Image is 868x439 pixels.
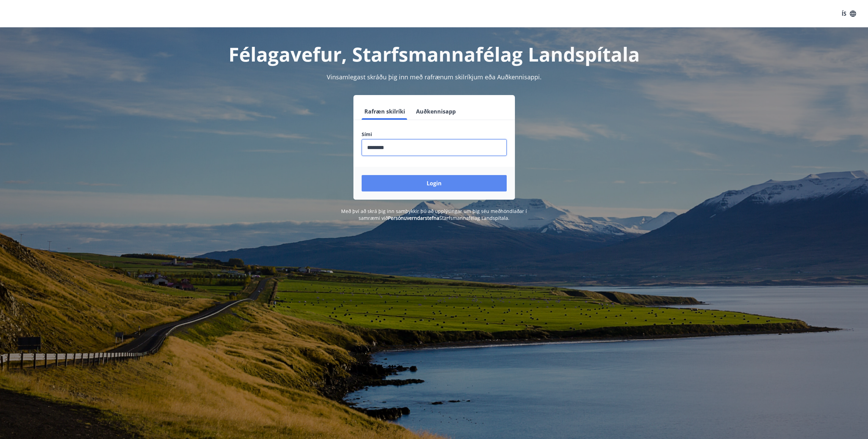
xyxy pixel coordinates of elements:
button: Login [362,175,507,191]
a: Persónuverndarstefna [388,215,439,221]
span: Með því að skrá þig inn samþykkir þú að upplýsingar um þig séu meðhöndlaðar í samræmi við Starfsm... [341,208,527,221]
span: Vinsamlegast skráðu þig inn með rafrænum skilríkjum eða Auðkennisappi. [327,73,542,81]
button: Auðkennisapp [413,103,458,120]
button: ÍS [838,8,860,20]
label: Sími [362,131,507,138]
button: Rafræn skilríki [362,103,408,120]
h1: Félagavefur, Starfsmannafélag Landspítala [196,41,672,67]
